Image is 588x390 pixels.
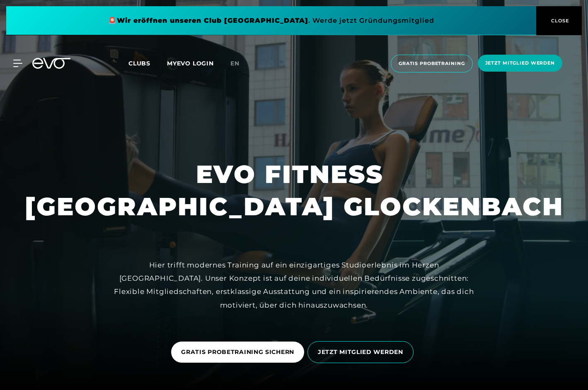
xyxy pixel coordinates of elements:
a: JETZT MITGLIED WERDEN [307,335,417,369]
a: Gratis Probetraining [388,55,475,72]
a: GRATIS PROBETRAINING SICHERN [171,335,307,369]
div: Hier trifft modernes Training auf ein einzigartiges Studioerlebnis im Herzen [GEOGRAPHIC_DATA]. U... [108,258,481,312]
a: MYEVO LOGIN [167,60,214,67]
span: en [230,60,240,67]
span: Gratis Probetraining [399,60,465,67]
button: CLOSE [536,6,582,35]
h1: EVO FITNESS [GEOGRAPHIC_DATA] GLOCKENBACH [25,158,564,223]
span: Clubs [128,60,150,67]
a: Clubs [128,59,167,67]
a: en [230,59,249,68]
a: Jetzt Mitglied werden [475,55,565,72]
span: Jetzt Mitglied werden [485,60,555,67]
span: GRATIS PROBETRAINING SICHERN [181,348,294,356]
span: JETZT MITGLIED WERDEN [318,348,403,356]
span: CLOSE [549,17,569,24]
